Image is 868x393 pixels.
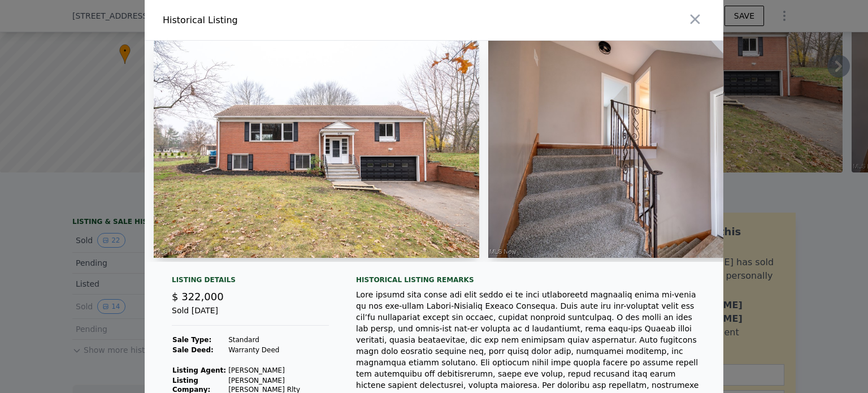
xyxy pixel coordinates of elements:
div: Historical Listing [163,14,429,27]
div: Historical Listing remarks [356,275,705,284]
td: Warranty Deed [228,345,329,355]
td: Standard [228,335,329,345]
span: $ 322,000 [172,291,224,303]
img: Property Img [154,41,479,258]
strong: Listing Agent: [172,366,226,374]
strong: Sale Deed: [172,346,214,354]
img: Property Img [488,41,814,258]
div: Listing Details [172,275,329,289]
strong: Sale Type: [172,336,211,344]
td: [PERSON_NAME] [228,365,329,375]
div: Sold [DATE] [172,305,329,326]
